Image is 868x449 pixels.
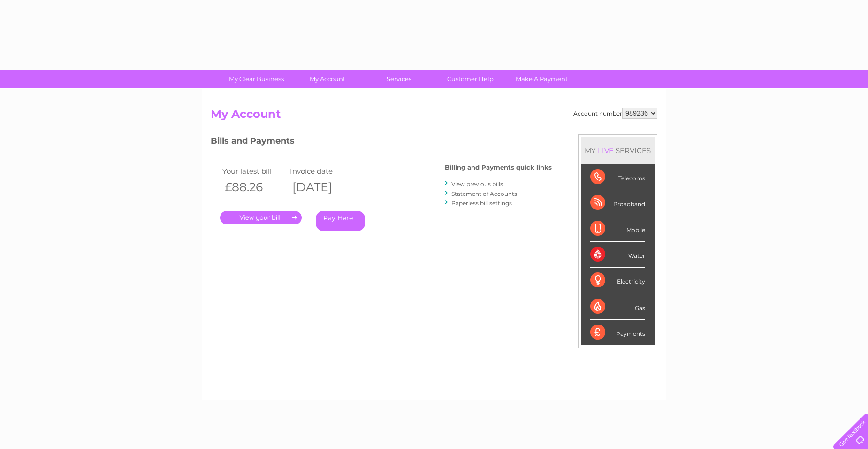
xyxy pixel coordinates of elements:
[451,200,512,207] a: Paperless bill settings
[590,164,645,190] div: Telecoms
[211,134,552,151] h3: Bills and Payments
[590,294,645,320] div: Gas
[218,70,295,88] a: My Clear Business
[220,211,302,224] a: .
[590,242,645,268] div: Water
[590,268,645,294] div: Electricity
[581,137,655,164] div: MY SERVICES
[590,216,645,242] div: Mobile
[432,70,509,88] a: Customer Help
[451,190,517,197] a: Statement of Accounts
[220,178,288,197] th: £88.26
[316,211,365,231] a: Pay Here
[590,320,645,345] div: Payments
[288,165,355,178] td: Invoice date
[590,190,645,216] div: Broadband
[289,70,366,88] a: My Account
[573,108,657,119] div: Account number
[451,180,503,187] a: View previous bills
[360,70,438,88] a: Services
[503,70,580,88] a: Make A Payment
[220,165,288,178] td: Your latest bill
[288,178,355,197] th: [DATE]
[596,146,616,155] div: LIVE
[211,108,657,125] h2: My Account
[445,164,552,171] h4: Billing and Payments quick links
